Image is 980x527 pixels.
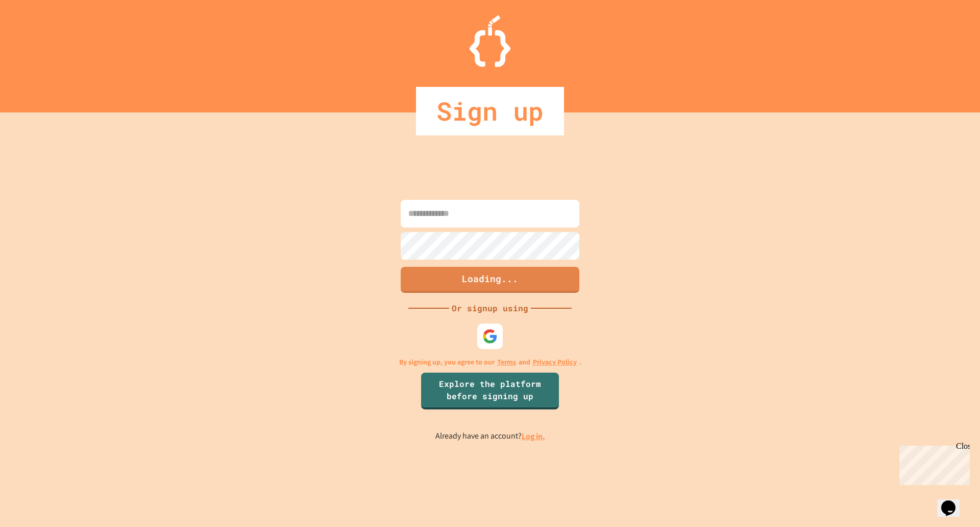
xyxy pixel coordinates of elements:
button: Loading... [401,267,579,293]
div: Sign up [416,87,564,135]
div: Or signup using [449,302,531,314]
p: Already have an account? [435,430,545,443]
a: Log in. [522,431,545,442]
iframe: chat widget [937,486,970,517]
a: Explore the platform before signing up [421,373,559,409]
img: google-icon.svg [482,329,498,344]
a: Privacy Policy [533,357,577,368]
iframe: chat widget [895,442,970,485]
img: Logo.svg [470,15,510,67]
p: By signing up, you agree to our and . [399,357,581,368]
div: Chat with us now!Close [4,4,70,65]
a: Terms [497,357,516,368]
